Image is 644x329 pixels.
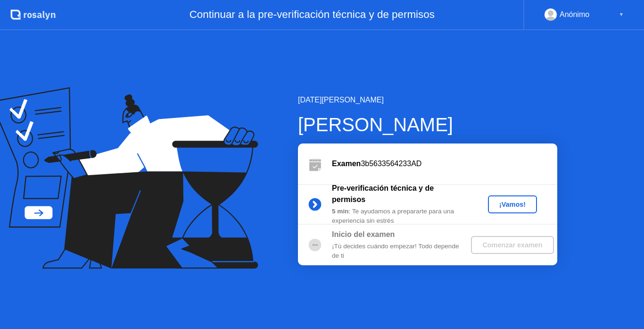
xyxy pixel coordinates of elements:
div: [PERSON_NAME] [298,110,557,139]
b: Pre-verificación técnica y de permisos [332,184,434,203]
div: : Te ayudamos a prepararte para una experiencia sin estrés [332,207,468,226]
div: Anónimo [560,8,589,21]
button: Comenzar examen [471,236,553,254]
div: ¡Vamos! [492,201,533,208]
b: Inicio del examen [332,230,395,238]
div: [DATE][PERSON_NAME] [298,94,557,106]
button: ¡Vamos! [488,195,537,213]
b: Examen [332,160,361,168]
b: 5 min [332,208,349,215]
div: ▼ [619,8,624,21]
div: ¡Tú decides cuándo empezar! Todo depende de ti [332,242,468,261]
div: Comenzar examen [475,241,550,249]
div: 3b5633564233AD [332,158,557,169]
